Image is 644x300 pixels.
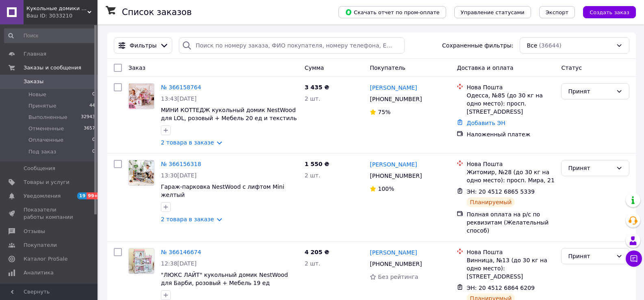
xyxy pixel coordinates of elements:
[84,125,95,132] span: 3657
[305,249,330,255] span: 4 205 ₴
[122,7,192,17] h1: Список заказов
[26,5,87,12] span: Кукольные домики и парковки "NestWood" от производителя
[92,136,95,144] span: 0
[466,248,555,256] div: Нова Пошта
[305,260,321,267] span: 2 шт.
[129,84,154,109] img: Фото товару
[466,130,555,138] div: Наложенный платеж
[161,84,201,91] a: № 366158764
[305,84,330,91] span: 3 435 ₴
[87,192,100,199] span: 99+
[590,9,629,15] span: Создать заказ
[28,125,64,132] span: Отмененные
[454,6,531,18] button: Управление статусами
[466,160,555,168] div: Нова Пошта
[24,206,75,221] span: Показатели работы компании
[161,272,288,286] a: "ЛЮКС ЛАЙТ" кукольный домик NestWood для Барби, розовый + Мебель 19 ед
[539,6,575,18] button: Экспорт
[129,248,154,274] img: Фото товару
[24,242,57,249] span: Покупатели
[457,65,513,71] span: Доставка и оплата
[28,91,46,98] span: Новые
[28,114,67,121] span: Выполненные
[77,192,87,199] span: 19
[568,164,613,173] div: Принят
[466,91,555,116] div: Одесса, №85 (до 30 кг на одно место): просп. [STREET_ADDRESS]
[24,269,54,276] span: Аналитика
[561,65,582,71] span: Статус
[305,95,321,102] span: 2 шт.
[466,197,515,207] div: Планируемый
[24,64,81,71] span: Заказы и сообщения
[568,87,613,96] div: Принят
[161,216,214,222] a: 2 товара в заказе
[345,9,440,16] span: Скачать отчет по пром-оплате
[92,91,95,98] span: 0
[128,248,154,274] a: Фото товару
[28,148,56,155] span: Под заказ
[24,50,46,58] span: Главная
[527,41,537,50] span: Все
[28,136,63,144] span: Оплаченные
[370,84,417,92] a: [PERSON_NAME]
[128,160,154,186] a: Фото товару
[338,6,446,18] button: Скачать отчет по пром-оплате
[24,78,43,85] span: Заказы
[130,41,156,50] span: Фильтры
[305,161,330,167] span: 1 550 ₴
[539,42,561,49] span: (36644)
[26,12,98,19] div: Ваш ID: 3033210
[28,102,56,110] span: Принятые
[466,83,555,91] div: Нова Пошта
[368,93,423,105] div: [PHONE_NUMBER]
[378,186,394,192] span: 100%
[466,210,555,235] div: Полная оплата на р/с по реквизитам (Желательный способ)
[24,283,75,298] span: Инструменты вебмастера и SEO
[161,161,201,167] a: № 366156318
[575,9,636,15] a: Создать заказ
[128,65,145,71] span: Заказ
[161,172,197,179] span: 13:30[DATE]
[546,9,568,15] span: Экспорт
[161,260,197,267] span: 12:38[DATE]
[161,183,284,198] a: Гараж-парковка NestWood с лифтом Mini желтый
[461,9,525,15] span: Управление статусами
[24,255,67,263] span: Каталог ProSale
[89,102,95,110] span: 44
[466,188,535,195] span: ЭН: 20 4512 6865 5339
[466,168,555,184] div: Житомир, №28 (до 30 кг на одно место): просп. Мира, 21
[378,274,418,280] span: Без рейтинга
[568,252,613,261] div: Принят
[378,109,390,115] span: 75%
[466,285,535,291] span: ЭН: 20 4512 6864 6209
[466,120,505,126] a: Добавить ЭН
[370,65,405,71] span: Покупатель
[161,249,201,255] a: № 366146674
[92,148,95,155] span: 0
[368,170,423,181] div: [PHONE_NUMBER]
[179,37,404,54] input: Поиск по номеру заказа, ФИО покупателя, номеру телефона, Email, номеру накладной
[583,6,636,18] button: Создать заказ
[305,172,321,179] span: 2 шт.
[161,107,297,121] a: МИНИ КОТТЕДЖ кукольный домик NestWood для LOL, розовый + Мебель 20 ед и текстиль
[81,114,95,121] span: 32943
[370,160,417,168] a: [PERSON_NAME]
[161,139,214,146] a: 2 товара в заказе
[466,256,555,281] div: Винница, №13 (до 30 кг на одно место): [STREET_ADDRESS]
[24,228,45,235] span: Отзывы
[626,250,642,267] button: Чат с покупателем
[368,258,423,270] div: [PHONE_NUMBER]
[24,179,69,186] span: Товары и услуги
[24,165,55,172] span: Сообщения
[370,248,417,257] a: [PERSON_NAME]
[24,192,61,200] span: Уведомления
[161,95,197,102] span: 13:43[DATE]
[129,160,154,186] img: Фото товару
[4,28,96,43] input: Поиск
[305,65,324,71] span: Сумма
[442,41,513,50] span: Сохраненные фильтры:
[128,83,154,109] a: Фото товару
